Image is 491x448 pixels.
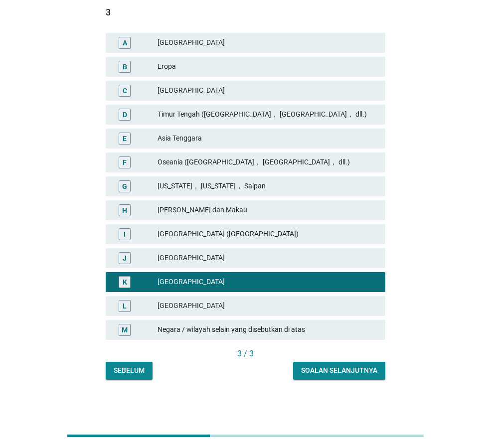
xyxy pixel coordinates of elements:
[123,157,127,167] div: F
[123,133,127,144] div: E
[158,300,377,312] div: [GEOGRAPHIC_DATA]
[158,204,377,216] div: [PERSON_NAME] dan Makau
[158,61,377,73] div: Eropa
[158,156,377,168] div: Oseania ([GEOGRAPHIC_DATA]， [GEOGRAPHIC_DATA]， dll.)
[301,365,377,376] div: Soalan selanjutnya
[106,348,385,360] div: 3 / 3
[293,362,385,380] button: Soalan selanjutnya
[123,85,127,96] div: C
[123,253,127,263] div: J
[158,252,377,264] div: [GEOGRAPHIC_DATA]
[122,181,127,191] div: G
[158,109,377,121] div: Timur Tengah ([GEOGRAPHIC_DATA]， [GEOGRAPHIC_DATA]， dll.)
[158,37,377,49] div: [GEOGRAPHIC_DATA]
[122,324,128,335] div: M
[122,205,127,215] div: H
[123,300,127,311] div: L
[158,133,377,145] div: Asia Tenggara
[114,365,145,376] div: Sebelum
[123,61,127,72] div: B
[123,277,127,287] div: K
[158,324,377,336] div: Negara / wilayah selain yang disebutkan di atas
[124,229,126,239] div: I
[106,5,385,19] div: 3
[158,180,377,192] div: [US_STATE]， [US_STATE]， Saipan
[158,228,377,240] div: [GEOGRAPHIC_DATA] ([GEOGRAPHIC_DATA])
[158,276,377,288] div: [GEOGRAPHIC_DATA]
[123,37,127,48] div: A
[158,85,377,97] div: [GEOGRAPHIC_DATA]
[123,109,127,120] div: D
[106,362,153,380] button: Sebelum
